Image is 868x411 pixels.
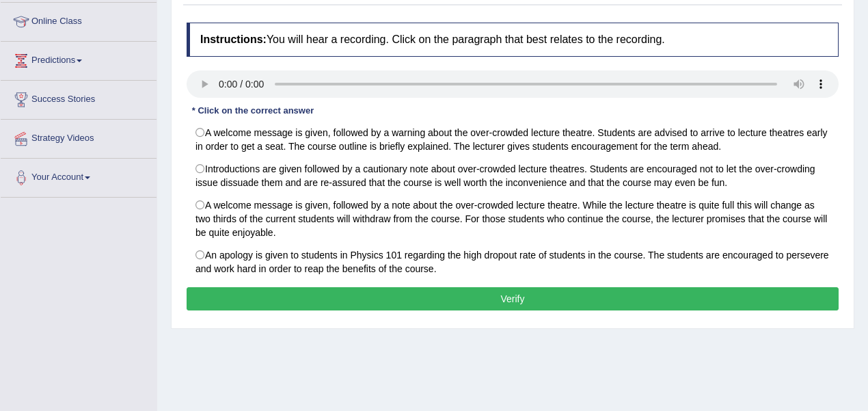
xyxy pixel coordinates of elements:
a: Predictions [1,42,157,76]
div: * Click on the correct answer [187,105,319,118]
a: Success Stories [1,81,157,115]
label: A welcome message is given, followed by a note about the over-crowded lecture theatre. While the ... [187,194,839,244]
h4: You will hear a recording. Click on the paragraph that best relates to the recording. [187,23,839,57]
a: Strategy Videos [1,120,157,154]
button: Verify [187,287,839,310]
a: Online Class [1,3,157,37]
a: Your Account [1,159,157,193]
label: An apology is given to students in Physics 101 regarding the high dropout rate of students in the... [187,243,839,280]
b: Instructions: [200,34,267,45]
label: Introductions are given followed by a cautionary note about over-crowded lecture theatres. Studen... [187,157,839,194]
label: A welcome message is given, followed by a warning about the over-crowded lecture theatre. Student... [187,121,839,158]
